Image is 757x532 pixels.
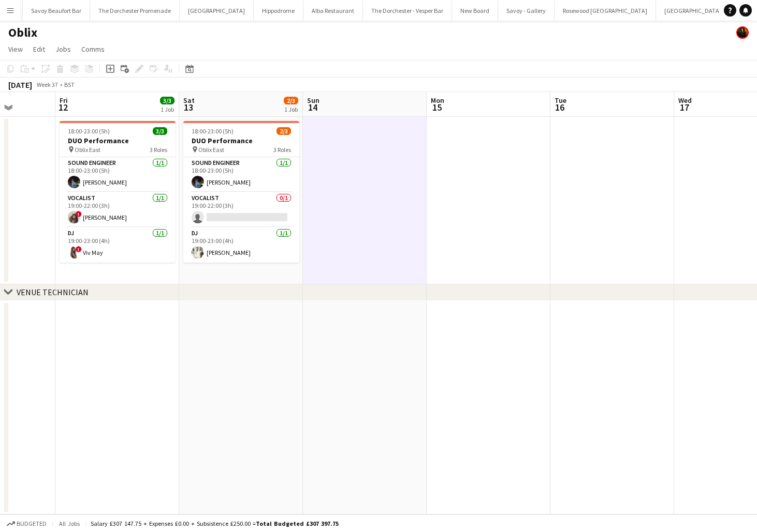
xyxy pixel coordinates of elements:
span: Comms [81,44,105,54]
span: 16 [553,101,566,113]
a: Edit [29,42,49,56]
div: VENUE TECHNICIAN [17,287,89,297]
h3: DUO Performance [60,136,176,145]
h3: DUO Performance [183,136,299,145]
span: 3 Roles [150,146,167,154]
span: Jobs [55,44,71,54]
span: 17 [677,101,692,113]
span: Sat [183,96,195,105]
button: Hippodrome [254,1,303,21]
app-card-role: DJ1/119:00-23:00 (4h)!Viv May [60,227,176,263]
div: BST [64,81,75,88]
span: Mon [431,96,444,105]
span: Oblix East [198,146,224,154]
button: Savoy - Gallery [498,1,555,21]
span: Fri [60,96,68,105]
span: 18:00-23:00 (5h) [68,127,110,135]
button: The Dorchester Promenade [90,1,180,21]
span: Total Budgeted £307 397.75 [256,520,339,527]
span: 3 Roles [273,146,291,154]
app-card-role: Sound Engineer1/118:00-23:00 (5h)[PERSON_NAME] [60,157,176,192]
span: 2/3 [276,127,291,135]
span: 14 [305,101,319,113]
app-job-card: 18:00-23:00 (5h)2/3DUO Performance Oblix East3 RolesSound Engineer1/118:00-23:00 (5h)[PERSON_NAME... [183,121,299,263]
span: 15 [429,101,444,113]
button: [GEOGRAPHIC_DATA] [656,1,730,21]
div: Salary £307 147.75 + Expenses £0.00 + Subsistence £250.00 = [91,520,339,527]
span: 3/3 [160,97,174,104]
span: ! [76,246,82,252]
a: Comms [77,42,109,56]
button: Alba Restaurant [303,1,363,21]
button: Budgeted [5,518,48,529]
span: Wed [678,96,692,105]
div: [DATE] [8,80,32,90]
span: 2/3 [284,97,298,104]
span: 18:00-23:00 (5h) [192,127,234,135]
app-card-role: Sound Engineer1/118:00-23:00 (5h)[PERSON_NAME] [183,157,299,192]
h1: Oblix [8,25,37,40]
span: Sun [307,96,319,105]
button: Rosewood [GEOGRAPHIC_DATA] [555,1,656,21]
app-user-avatar: Celine Amara [736,26,749,39]
span: Tue [555,96,566,105]
span: 13 [182,101,195,113]
span: ! [76,211,82,217]
div: 1 Job [161,105,174,113]
app-card-role: DJ1/119:00-23:00 (4h)[PERSON_NAME] [183,227,299,263]
app-job-card: 18:00-23:00 (5h)3/3DUO Performance Oblix East3 RolesSound Engineer1/118:00-23:00 (5h)[PERSON_NAME... [60,121,176,263]
div: 1 Job [284,105,298,113]
button: Savoy Beaufort Bar [23,1,90,21]
span: 12 [58,101,68,113]
span: View [8,44,23,54]
button: [GEOGRAPHIC_DATA] [180,1,254,21]
button: New Board [452,1,498,21]
span: 3/3 [153,127,167,135]
a: Jobs [51,42,75,56]
a: View [4,42,27,56]
app-card-role: Vocalist1/119:00-22:00 (3h)![PERSON_NAME] [60,192,176,227]
button: The Dorchester - Vesper Bar [363,1,452,21]
span: Budgeted [17,520,47,527]
app-card-role: Vocalist0/119:00-22:00 (3h) [183,192,299,227]
span: All jobs [57,520,82,527]
span: Edit [33,44,45,54]
span: Week 37 [34,81,60,88]
span: Oblix East [75,146,100,154]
